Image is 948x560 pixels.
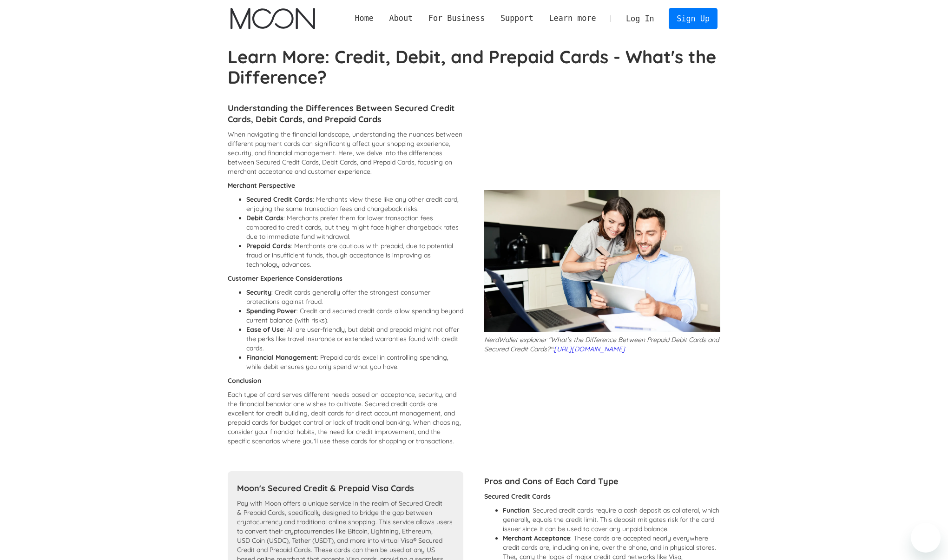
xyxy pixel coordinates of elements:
strong: Debit Cards [246,214,283,222]
li: : Merchants view these like any other credit card, enjoying the same transaction fees and chargeb... [246,195,464,213]
strong: Merchant Perspective [228,181,295,190]
a: home [230,8,315,29]
div: Learn more [549,13,596,24]
strong: Financial Management [246,353,317,362]
li: : Credit cards generally offer the strongest consumer protections against fraud. [246,288,464,306]
strong: Customer Experience Considerations [228,274,342,283]
div: About [382,13,421,24]
img: Moon Logo [230,8,315,29]
p: When navigating the financial landscape, understanding the nuances between different payment card... [228,130,464,176]
p: NerdWallet explainer "What’s the Difference Between Prepaid Debit Cards and Secured Credit Cards?": [484,335,720,354]
li: : Credit and secured credit cards allow spending beyond current balance (with risks). [246,306,464,325]
h4: Pros and Cons of Each Card Type [484,476,720,487]
strong: Spending Power [246,307,296,315]
div: Learn more [541,13,604,24]
strong: Learn More: Credit, Debit, and Prepaid Cards - What's the Difference? [228,46,716,88]
a: Home [347,13,382,24]
li: : All are user-friendly, but debit and prepaid might not offer the perks like travel insurance or... [246,325,464,353]
div: For Business [428,13,485,24]
div: For Business [421,13,493,24]
li: : Secured credit cards require a cash deposit as collateral, which generally equals the credit li... [503,506,720,534]
li: : Merchants are cautious with prepaid, due to potential fraud or insufficient funds, though accep... [246,241,464,269]
strong: Function [503,506,529,514]
strong: Ease of Use [246,325,283,334]
strong: Understanding the Differences Between Secured Credit Cards, Debit Cards, and Prepaid Cards [228,103,454,125]
p: ‍ [228,376,464,385]
strong: Secured Credit Cards [246,195,313,204]
strong: Security [246,288,271,296]
a: [URL][DOMAIN_NAME] [554,345,625,353]
div: Support [493,13,541,24]
a: Log In [618,8,662,29]
div: About [389,13,413,24]
li: : Merchants prefer them for lower transaction fees compared to credit cards, but they might face ... [246,213,464,241]
iframe: Button to launch messaging window [911,523,941,553]
div: Support [500,13,533,24]
strong: Prepaid Cards [246,242,291,250]
p: Each type of card serves different needs based on acceptance, security, and the financial behavio... [228,390,464,446]
strong: Merchant Acceptance [503,534,570,542]
strong: Conclusion [228,376,261,385]
li: : Prepaid cards excel in controlling spending, while debit ensures you only spend what you have. [246,353,464,371]
strong: Secured Credit Cards [484,492,551,501]
h4: Moon's Secured Credit & Prepaid Visa Cards [237,483,454,494]
a: Sign Up [669,8,717,29]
